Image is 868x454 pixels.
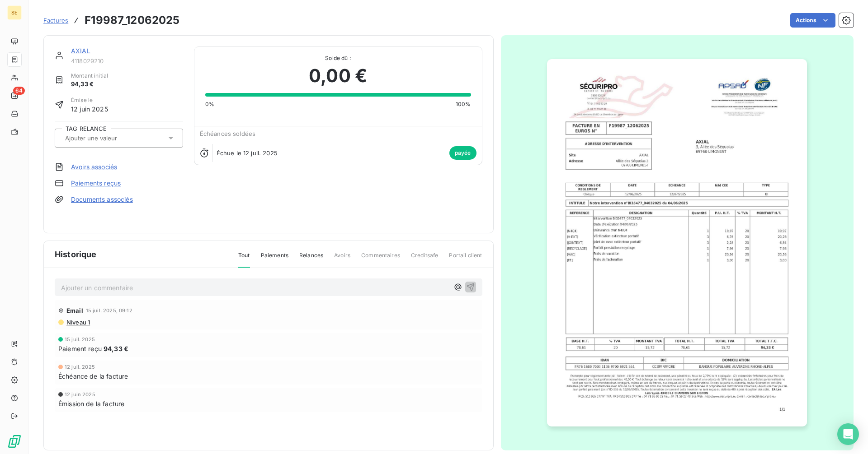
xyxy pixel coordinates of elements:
span: Factures [43,17,68,24]
span: 0,00 € [309,62,367,89]
span: 64 [13,87,25,95]
span: Avoirs [334,251,350,267]
img: Logo LeanPay [7,434,22,449]
span: Paiement reçu [58,344,102,353]
h3: F19987_12062025 [85,12,179,28]
span: 4118029210 [71,57,183,65]
span: 15 juil. 2025, 09:12 [86,308,132,313]
span: Historique [55,248,97,260]
span: 0% [205,100,214,108]
span: Relances [299,251,323,267]
div: Open Intercom Messenger [837,423,859,445]
a: AXIAL [71,47,90,55]
span: Niveau 1 [66,319,90,326]
span: 94,33 € [104,344,128,353]
span: Commentaires [361,251,400,267]
span: Échue le 12 juil. 2025 [217,149,278,157]
span: Échéance de la facture [58,371,128,381]
button: Actions [790,13,835,28]
span: Email [66,307,83,314]
span: 100% [456,100,471,108]
img: invoice_thumbnail [547,59,807,426]
span: 94,33 € [71,80,108,89]
span: Tout [238,251,250,268]
span: 12 juil. 2025 [65,364,95,370]
span: Paiements [261,251,288,267]
span: Montant initial [71,72,108,80]
a: Factures [43,16,68,25]
span: Solde dû : [205,54,471,62]
span: 15 juil. 2025 [65,337,95,342]
div: SE [7,5,22,20]
a: Avoirs associés [71,162,117,171]
span: Émission de la facture [58,399,124,408]
span: Émise le [71,96,108,104]
span: payée [449,146,476,160]
input: Ajouter une valeur [64,134,155,142]
span: Échéances soldées [200,130,256,137]
span: 12 juin 2025 [65,392,95,397]
a: Documents associés [71,195,133,204]
a: Paiements reçus [71,179,121,188]
span: Portail client [449,251,482,267]
span: Creditsafe [411,251,439,267]
span: 12 juin 2025 [71,104,108,114]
